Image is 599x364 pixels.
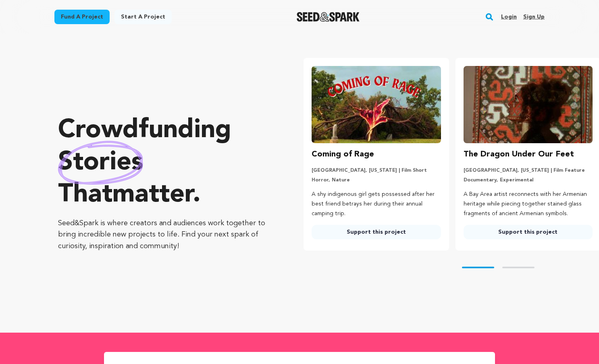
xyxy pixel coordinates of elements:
a: Login [501,10,517,23]
p: Crowdfunding that . [58,115,271,211]
p: [GEOGRAPHIC_DATA], [US_STATE] | Film Short [312,167,441,174]
a: Start a project [114,10,172,24]
img: Seed&Spark Logo Dark Mode [297,12,360,22]
img: hand sketched image [58,141,143,185]
a: Fund a project [54,10,110,24]
img: The Dragon Under Our Feet image [464,66,593,143]
a: Support this project [312,225,441,239]
p: [GEOGRAPHIC_DATA], [US_STATE] | Film Feature [464,167,593,174]
p: A shy indigenous girl gets possessed after her best friend betrays her during their annual campin... [312,190,441,218]
p: Seed&Spark is where creators and audiences work together to bring incredible new projects to life... [58,218,271,252]
p: Documentary, Experimental [464,177,593,183]
p: A Bay Area artist reconnects with her Armenian heritage while piecing together stained glass frag... [464,190,593,218]
h3: The Dragon Under Our Feet [464,148,574,161]
a: Support this project [464,225,593,239]
a: Sign up [523,10,545,23]
h3: Coming of Rage [312,148,374,161]
img: Coming of Rage image [312,66,441,143]
a: Seed&Spark Homepage [297,12,360,22]
span: matter [112,182,193,208]
p: Horror, Nature [312,177,441,183]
